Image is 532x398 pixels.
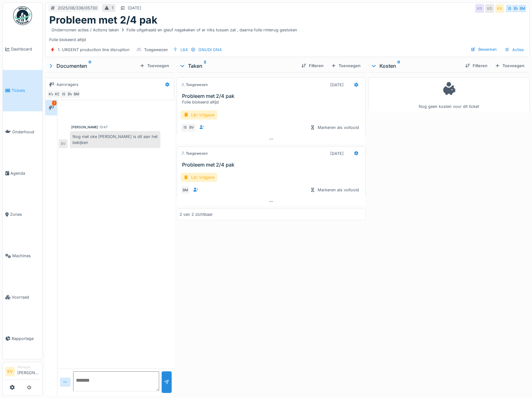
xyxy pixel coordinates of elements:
a: Onderhoud [3,111,42,153]
span: Machines [12,253,40,259]
div: 13:47 [99,125,108,130]
div: Filteren [299,61,326,70]
div: Nog niet oke [PERSON_NAME] is dit aan het bekijken [70,131,160,148]
div: Folie blokeerd altijd [182,99,363,105]
div: Toevoegen [492,61,527,70]
a: Voorraad [3,277,42,318]
div: KD [53,90,62,98]
a: KV Manager[PERSON_NAME] [5,365,40,380]
div: BM [518,4,527,13]
div: Toevoegen [329,61,363,70]
div: Bewerken [468,45,499,54]
div: IS [59,90,68,98]
div: Toevoegen [137,61,172,70]
li: [PERSON_NAME] [17,365,40,378]
div: Kosten [371,62,460,70]
div: KD [485,4,494,13]
div: L64 [180,47,188,53]
sup: 0 [397,62,400,70]
div: [DATE] [330,82,344,88]
div: Toegewezen [144,47,168,53]
span: Dashboard [11,46,40,52]
sup: 2 [204,62,206,70]
span: Agenda [10,170,40,176]
img: Badge_color-CXgf-gQk.svg [13,6,32,25]
div: BV [59,139,67,148]
div: Taken [179,62,296,70]
div: Documenten [48,62,137,70]
div: BV [512,4,520,13]
div: [DATE] [330,151,344,157]
a: Machines [3,235,42,277]
div: IS [181,123,190,132]
div: Manager [17,365,40,369]
h3: Probleem met 2/4 pak [182,162,363,168]
div: Toegewezen [181,151,208,156]
div: [DATE] [128,5,141,11]
div: GNUDI GN4 [198,47,222,53]
span: Voorraad [12,294,40,300]
div: 1 [52,101,56,105]
div: Filteren [463,61,490,70]
div: Nog geen kosten voor dit ticket [372,80,525,109]
div: BM [181,186,190,194]
div: 2 van 2 zichtbaar [180,211,213,217]
h3: Probleem met 2/4 pak [182,93,363,99]
a: Agenda [3,152,42,194]
a: Rapportage [3,318,42,359]
div: Lijn Vrijgave [181,173,217,182]
div: KV [47,90,56,98]
h1: Probleem met 2/4 pak [49,14,158,26]
li: KV [5,367,15,376]
span: Rapportage [12,336,40,342]
div: Aanvragers [56,82,78,88]
div: Acties [502,45,527,54]
div: Markeren als voltooid [308,186,362,194]
div: 2025/08/336/05730 [58,5,97,11]
div: 1 [112,5,113,11]
div: Toegewezen [181,82,208,88]
div: Lijn Vrijgave [181,110,217,119]
div: 1. URGENT production line disruption [58,47,130,53]
a: Zones [3,194,42,235]
div: IS [505,4,514,13]
span: Tickets [12,88,40,93]
div: BV [187,123,196,132]
span: Onderhoud [12,129,40,135]
div: Folie blokeerd altijd [49,26,525,42]
div: Markeren als voltooid [308,123,362,132]
div: BV [66,90,74,98]
a: Tickets [3,70,42,111]
div: Ondernomen acties / Actions taken Folie uitgehaald en gleuf nagekeken of er niks tussen zat , daa... [51,27,297,33]
a: Dashboard [3,29,42,70]
div: KD [475,4,484,13]
sup: 0 [89,62,91,70]
span: Zones [10,211,40,217]
div: BM [72,90,81,98]
div: [PERSON_NAME] [71,125,98,130]
div: KV [495,4,504,13]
